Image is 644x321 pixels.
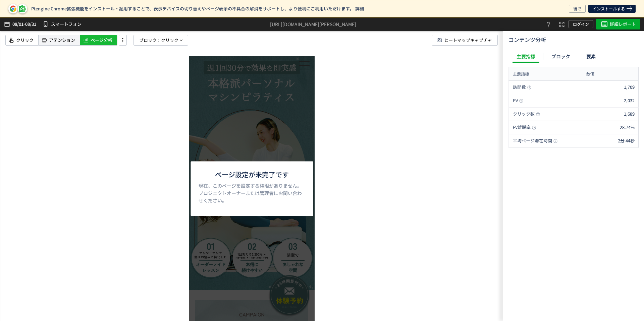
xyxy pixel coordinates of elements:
span: アテンション [49,37,75,44]
button: ヒートマップキャプチャ [432,35,498,46]
span: ヒートマップキャプチャ [444,35,492,45]
button: 後で [569,5,586,13]
img: pt-icon-chrome.svg [9,5,17,12]
img: pt-icon-plugin.svg [19,5,26,12]
span: クリック [16,37,34,44]
span: インストールする [593,5,625,13]
p: 08/31 [25,17,36,31]
a: 詳細 [355,5,364,12]
span: 後で [573,5,581,13]
span: クリック [161,35,178,45]
p: 08/01 [12,17,23,31]
a: インストールする [588,5,636,13]
img: 無料体験｜WEB予約 [79,218,122,261]
p: Ptengine Chrome拡張機能をインストール・起用することで、表示デバイスの切り替えやページ表示の不具合の解消をサポートし、より便利にご利用いただけます。 [31,6,565,11]
p: スマートフォン [51,17,82,31]
p: 現在、このページを設定する権限がありません。プロジェクトオーナーまたは管理者にお問い合わせください。 [199,182,305,204]
div: [URL][DOMAIN_NAME][PERSON_NAME] [270,21,356,28]
h3: ページ設定が未完了です [215,170,289,179]
span: ブロック： [139,35,161,45]
span: ページ分析 [91,37,112,44]
div: - [0,17,39,31]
